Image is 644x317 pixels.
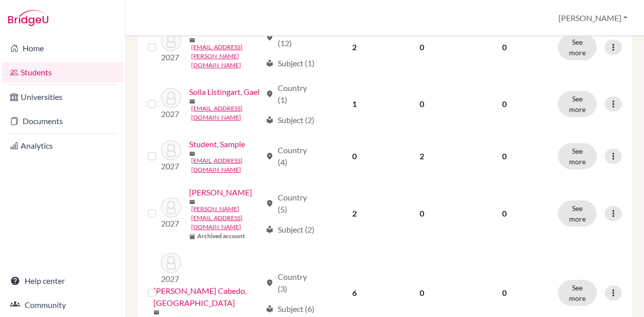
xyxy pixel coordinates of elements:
a: Home [2,38,123,58]
span: mail [189,98,195,104]
img: Verduijn, Lise [161,197,181,218]
span: location_on [266,33,274,41]
img: Sadarangani, Aryan [161,31,181,51]
span: location_on [266,90,274,98]
span: local_library [266,59,274,67]
a: Solla Listingart, Gael [189,86,260,98]
p: 0 [463,98,546,110]
td: 2 [321,180,387,247]
td: 0 [387,180,457,247]
button: See more [558,200,597,227]
p: 0 [463,207,546,220]
a: [PERSON_NAME] Cabedo, [GEOGRAPHIC_DATA] [153,285,261,309]
p: 2027 [161,160,181,172]
span: mail [189,37,195,43]
p: 2027 [161,108,181,120]
td: 0 [387,19,457,76]
span: local_library [266,226,274,234]
p: 0 [463,287,546,299]
div: Country (3) [266,271,315,295]
div: Country (4) [266,144,315,168]
span: location_on [266,199,274,207]
span: mail [189,151,195,157]
td: 0 [387,76,457,132]
a: [PERSON_NAME][EMAIL_ADDRESS][DOMAIN_NAME] [191,204,261,232]
button: See more [558,34,597,60]
a: Analytics [2,136,123,156]
span: local_library [266,116,274,124]
b: Archived account [197,232,245,241]
a: [EMAIL_ADDRESS][DOMAIN_NAME] [191,104,261,122]
a: [EMAIL_ADDRESS][PERSON_NAME][DOMAIN_NAME] [191,43,261,70]
button: See more [558,280,597,306]
div: Country (5) [266,191,315,216]
span: inventory_2 [189,234,195,240]
p: 0 [463,150,546,162]
span: local_library [266,305,274,313]
img: Bridge-U [8,10,48,26]
a: Student, Sample [189,138,245,150]
span: location_on [266,279,274,287]
span: mail [189,199,195,205]
a: Documents [2,111,123,131]
span: location_on [266,152,274,160]
a: Students [2,62,123,82]
div: Subject (2) [266,224,314,236]
div: Subject (1) [266,57,314,69]
a: Help center [2,271,123,291]
td: 0 [321,132,387,180]
p: 0 [463,41,546,53]
p: 2027 [161,51,181,63]
div: Subject (2) [266,114,314,126]
p: 2027 [161,218,181,230]
button: See more [558,143,597,169]
div: Subject (6) [266,303,314,315]
div: Country (12) [266,25,315,49]
a: [EMAIL_ADDRESS][DOMAIN_NAME] [191,156,261,174]
p: 2027 [161,273,181,285]
img: Solla Listingart, Gael [161,88,181,108]
button: [PERSON_NAME] [554,9,632,28]
a: Universities [2,87,123,107]
button: See more [558,91,597,117]
td: 1 [321,76,387,132]
a: [PERSON_NAME] [189,186,252,198]
div: Country (1) [266,82,315,106]
a: Community [2,295,123,315]
td: 2 [387,132,457,180]
span: mail [153,309,159,315]
img: Vesce Cabedo, Victoria [161,253,181,273]
td: 2 [321,19,387,76]
img: Student, Sample [161,140,181,160]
